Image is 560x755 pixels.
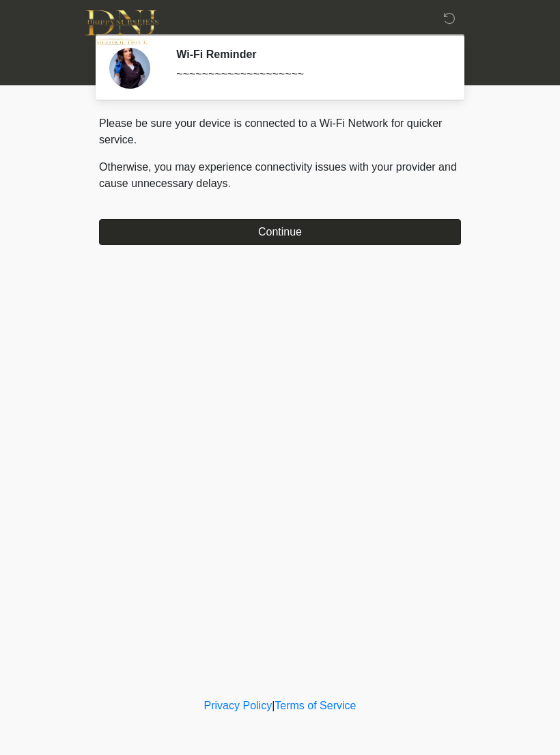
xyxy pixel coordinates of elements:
p: Otherwise, you may experience connectivity issues with your provider and cause unnecessary delays [99,159,461,192]
div: ~~~~~~~~~~~~~~~~~~~~ [176,66,440,83]
img: DNJ Med Boutique Logo [85,10,158,45]
img: Agent Avatar [109,48,150,89]
span: . [228,177,231,189]
a: Privacy Policy [204,700,272,711]
p: Please be sure your device is connected to a Wi-Fi Network for quicker service. [99,115,461,148]
a: Terms of Service [275,700,356,711]
button: Continue [99,219,461,245]
a: | [272,700,275,711]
